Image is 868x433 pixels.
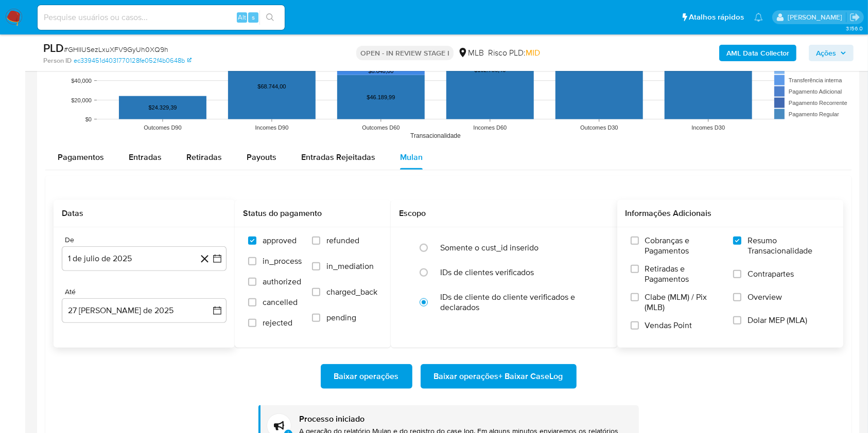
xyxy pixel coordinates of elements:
p: OPEN - IN REVIEW STAGE I [356,46,454,60]
input: Pesquise usuários ou casos... [38,11,285,24]
b: PLD [43,40,64,56]
b: AML Data Collector [726,45,789,61]
span: s [252,12,255,22]
span: 3.156.0 [846,24,863,32]
span: Ações [816,45,836,61]
span: Atalhos rápidos [689,12,744,23]
div: MLB [458,47,484,59]
a: Sair [849,12,860,23]
b: Person ID [43,56,72,65]
button: Ações [809,45,854,61]
button: search-icon [259,10,281,25]
a: ec339451d4031770128fe052f4b0648b [74,56,192,65]
p: jhonata.costa@mercadolivre.com [788,12,846,22]
button: AML Data Collector [719,45,796,61]
span: # GHIIUSezLxuXFV9GyUh0XQ9h [64,44,168,55]
span: Alt [238,12,246,22]
span: Risco PLD: [488,47,540,59]
a: Notificações [754,13,763,22]
span: MID [526,47,540,59]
